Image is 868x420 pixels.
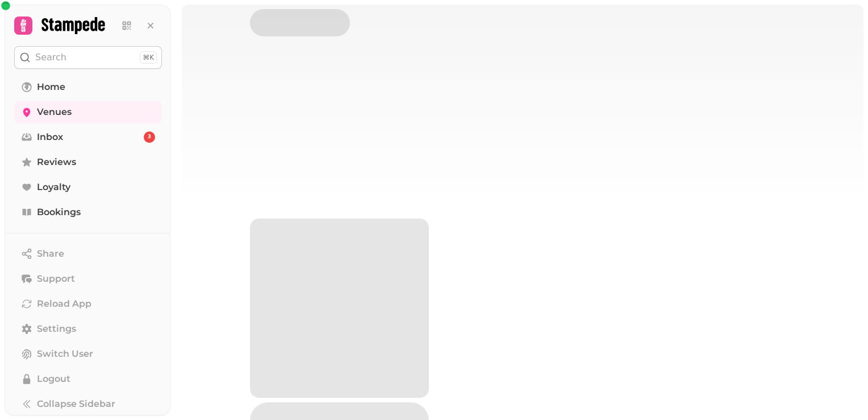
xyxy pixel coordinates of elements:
span: Venues [37,105,72,119]
span: Logout [37,372,70,386]
p: Search [35,51,66,64]
span: Inbox [37,130,63,144]
span: Bookings [37,205,81,219]
a: Inbox3 [14,126,162,149]
span: Home [37,80,65,94]
span: 3 [148,133,151,141]
a: Reviews [14,151,162,174]
button: Collapse Sidebar [14,393,162,415]
button: Share [14,242,162,265]
span: Support [37,272,75,286]
span: Reload App [37,297,91,311]
a: Settings [14,318,162,340]
a: Bookings [14,201,162,224]
span: Reviews [37,155,76,169]
button: Search⌘K [14,46,162,69]
button: Support [14,267,162,290]
span: Share [37,247,64,261]
a: Home [14,76,162,98]
span: Switch User [37,347,93,361]
button: Switch User [14,343,162,365]
span: Settings [37,322,76,336]
a: Venues [14,101,162,123]
button: Logout [14,368,162,390]
span: Loyalty [37,180,70,194]
div: ⌘K [140,51,157,64]
a: Loyalty [14,176,162,199]
button: Reload App [14,293,162,315]
span: Collapse Sidebar [37,397,115,411]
